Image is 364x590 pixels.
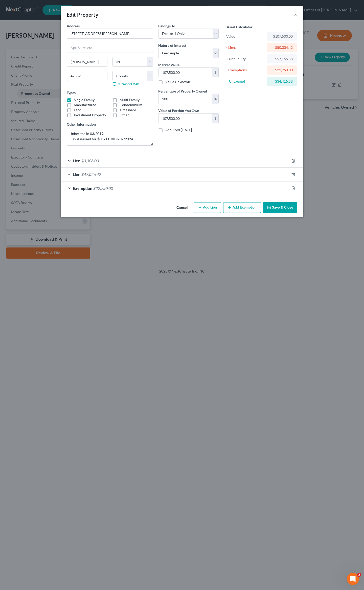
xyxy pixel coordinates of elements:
a: Show on Map [112,82,139,86]
label: Other information [67,122,96,127]
span: Belongs To [158,24,175,28]
label: Single Family [74,97,95,102]
div: $34,415.58 [271,79,293,84]
div: % [212,94,218,104]
label: Land [74,107,81,112]
label: Types [67,90,76,95]
span: Lien [73,172,80,177]
div: $ [212,68,218,77]
span: $3,308.00 [81,158,99,163]
label: Investment Property [74,112,106,118]
label: Value Unknown [165,79,190,84]
label: Market Value [158,62,179,67]
label: Asset Calculator [227,24,253,30]
iframe: Intercom live chat [347,573,359,585]
label: Nature of Interest [158,43,186,48]
input: Enter city... [67,57,107,67]
input: 0.00 [158,114,212,123]
input: 0.00 [158,68,212,77]
span: $47,026.42 [81,172,101,177]
label: Other [120,112,129,118]
label: Percentage of Property Owned [158,88,207,94]
span: Address [67,24,80,28]
button: Add Exemption [223,202,261,213]
span: $22,750.00 [93,186,113,191]
label: Value of Portion You Own [158,108,199,113]
input: Enter zip... [67,71,107,81]
label: Multi Family [120,97,140,102]
span: 3 [357,573,361,577]
label: Condominium [120,102,142,107]
span: Lien [73,158,80,163]
button: Cancel [172,203,192,213]
div: $107,500.00 [271,34,293,39]
div: = Unexempt [226,79,264,84]
label: Manufactured [74,102,96,107]
div: $ [212,114,218,123]
div: $57,165.58 [271,56,293,61]
div: Value [226,34,264,39]
div: Edit Property [67,11,98,18]
input: Enter address... [67,29,153,38]
button: Add Lien [194,202,221,213]
input: 0.00 [158,94,212,104]
input: Apt, Suite, etc... [67,43,153,53]
button: Save & Close [263,202,297,213]
label: Acquired [DATE] [165,127,192,132]
div: - Exemptions [226,67,264,73]
div: = Net Equity [226,56,264,61]
div: $22,750.00 [271,67,293,73]
div: $50,334.42 [271,45,293,50]
label: Timeshare [120,107,136,112]
div: - Liens [226,45,264,50]
span: Exemption [73,186,92,191]
button: × [294,12,297,18]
